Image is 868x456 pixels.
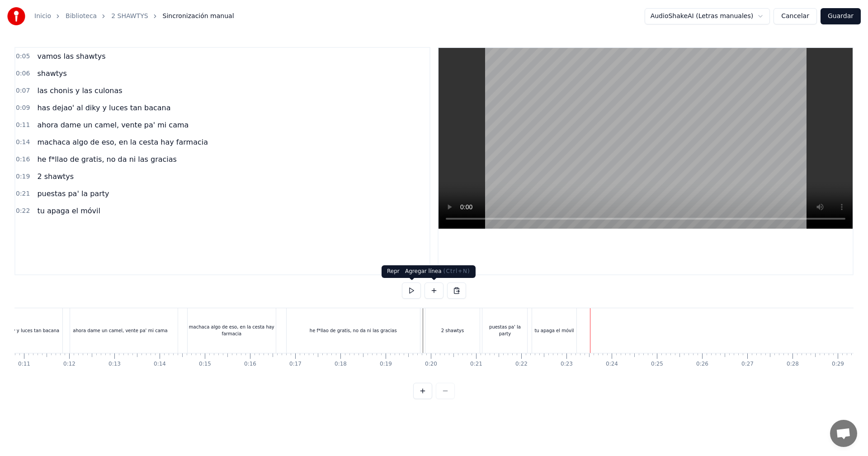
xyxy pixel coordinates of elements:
[832,361,844,368] div: 0:29
[36,206,101,216] span: tu apaga el móvil
[651,361,663,368] div: 0:25
[534,327,574,334] div: tu apaga el móvil
[16,52,30,61] span: 0:05
[36,154,177,165] span: he f*llao de gratis, no da ni las gracias
[335,361,347,368] div: 0:18
[696,361,708,368] div: 0:26
[16,69,30,78] span: 0:06
[830,420,857,447] a: Chat abierto
[18,361,30,368] div: 0:11
[199,361,211,368] div: 0:15
[289,361,302,368] div: 0:17
[515,361,528,368] div: 0:22
[16,103,30,113] span: 0:09
[821,8,861,24] button: Guardar
[108,361,121,368] div: 0:13
[606,361,618,368] div: 0:24
[163,12,234,21] span: Sincronización manual
[244,361,256,368] div: 0:16
[441,327,464,334] div: 2 shawtys
[36,188,110,199] span: puestas pa' la party
[787,361,799,368] div: 0:28
[16,138,30,147] span: 0:14
[36,68,67,79] span: shawtys
[36,171,75,182] span: 2 shawtys
[16,86,30,95] span: 0:07
[16,189,30,198] span: 0:21
[470,361,482,368] div: 0:21
[154,361,166,368] div: 0:14
[36,85,123,96] span: las chonis y las culonas
[741,361,754,368] div: 0:27
[36,137,209,147] span: machaca algo de eso, en la cesta hay farmacia
[16,172,30,181] span: 0:19
[7,7,25,25] img: youka
[310,327,397,334] div: he f*llao de gratis, no da ni las gracias
[36,120,189,130] span: ahora dame un camel, vente pa' mi cama
[16,155,30,164] span: 0:16
[774,8,817,24] button: Cancelar
[34,12,234,21] nav: breadcrumb
[188,324,276,337] div: machaca algo de eso, en la cesta hay farmacia
[111,12,148,21] a: 2 SHAWTYS
[34,12,51,21] a: Inicio
[561,361,573,368] div: 0:23
[73,327,167,334] div: ahora dame un camel, vente pa' mi cama
[425,361,437,368] div: 0:20
[36,103,171,113] span: has dejao' al diky y luces tan bacana
[16,121,30,130] span: 0:11
[66,12,97,21] a: Biblioteca
[16,207,30,216] span: 0:22
[482,324,527,337] div: puestas pa' la party
[443,268,470,274] span: ( Ctrl+N )
[36,51,106,61] span: vamos las shawtys
[380,361,392,368] div: 0:19
[382,265,448,278] div: Reproducir
[400,265,476,278] div: Agregar línea
[63,361,75,368] div: 0:12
